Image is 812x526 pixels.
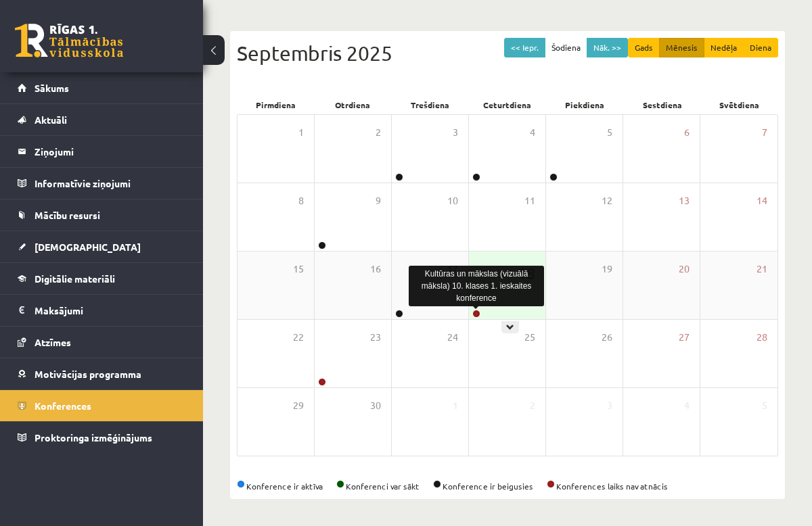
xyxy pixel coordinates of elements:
span: Atzīmes [35,336,71,348]
span: 25 [524,330,535,345]
span: 3 [453,125,458,140]
button: Šodiena [545,38,587,57]
div: Sestdiena [623,95,700,114]
span: 1 [453,398,458,413]
div: Septembris 2025 [237,38,778,68]
span: 21 [757,262,767,277]
div: Otrdiena [314,95,391,114]
a: Digitālie materiāli [18,263,186,294]
span: 12 [602,193,612,208]
span: [DEMOGRAPHIC_DATA] [35,241,141,253]
a: Informatīvie ziņojumi [18,168,186,199]
div: Ceturtdiena [469,95,546,114]
span: 20 [679,262,690,277]
span: 26 [602,330,612,345]
span: 16 [370,262,381,277]
button: Nedēļa [704,38,744,57]
button: Gads [628,38,660,57]
legend: Informatīvie ziņojumi [35,168,186,199]
span: Proktoringa izmēģinājums [35,431,152,444]
span: Mācību resursi [35,209,100,221]
span: Motivācijas programma [35,368,141,380]
a: [DEMOGRAPHIC_DATA] [18,231,186,262]
span: 30 [370,398,381,413]
span: 22 [293,330,304,345]
span: Konferences [35,400,91,412]
span: 15 [293,262,304,277]
a: Ziņojumi [18,136,186,167]
button: Diena [743,38,778,57]
a: Proktoringa izmēģinājums [18,422,186,453]
span: 8 [298,193,304,208]
span: 10 [447,193,458,208]
span: 27 [679,330,690,345]
a: Motivācijas programma [18,358,186,389]
span: 24 [447,330,458,345]
a: Konferences [18,390,186,421]
span: 7 [762,125,767,140]
span: Sākums [35,82,69,94]
a: Rīgas 1. Tālmācības vidusskola [15,24,123,57]
span: 6 [684,125,690,140]
span: 2 [376,125,381,140]
span: 5 [607,125,612,140]
span: 4 [684,398,690,413]
span: 5 [762,398,767,413]
span: 18 [518,262,535,285]
span: 28 [757,330,767,345]
span: 17 [447,262,458,277]
a: Aktuāli [18,104,186,135]
span: 11 [524,193,535,208]
span: Aktuāli [35,114,67,126]
span: 19 [602,262,612,277]
legend: Maksājumi [35,295,186,326]
span: 29 [293,398,304,413]
span: 1 [298,125,304,140]
span: Digitālie materiāli [35,272,115,285]
div: Pirmdiena [237,95,314,114]
span: 23 [370,330,381,345]
span: 13 [679,193,690,208]
div: Kultūras un mākslas (vizuālā māksla) 10. klases 1. ieskaites konference [409,266,544,306]
button: Nāk. >> [587,38,628,57]
a: Mācību resursi [18,199,186,231]
a: Maksājumi [18,295,186,326]
a: Sākums [18,72,186,103]
div: Piekdiena [546,95,623,114]
a: Atzīmes [18,327,186,358]
span: 2 [530,398,535,413]
button: Mēnesis [659,38,704,57]
span: 9 [376,193,381,208]
span: 3 [607,398,612,413]
div: Konference ir aktīva Konferenci var sākt Konference ir beigusies Konferences laiks nav atnācis [237,480,778,492]
div: Trešdiena [392,95,469,114]
span: 14 [757,193,767,208]
button: << Iepr. [504,38,545,57]
div: Svētdiena [701,95,778,114]
span: 4 [530,125,535,140]
legend: Ziņojumi [35,136,186,167]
